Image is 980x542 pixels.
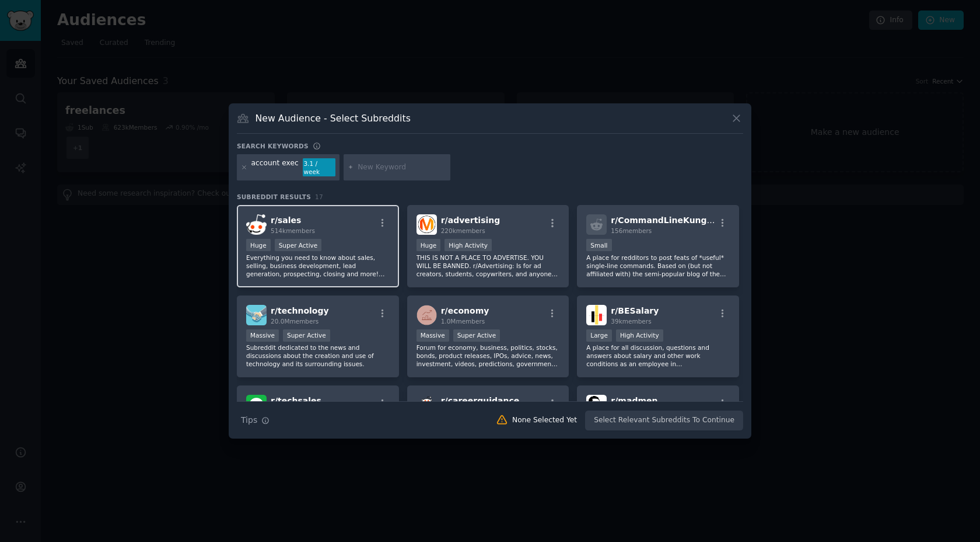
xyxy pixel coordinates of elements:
[315,193,323,200] span: 17
[237,142,309,150] h3: Search keywords
[246,239,271,251] div: Huge
[611,216,717,225] span: r/ CommandLineKungFu
[441,396,520,405] span: r/ careerguidance
[416,329,449,342] div: Massive
[303,158,335,177] div: 3.1 / week
[416,395,437,415] img: careerguidance
[251,158,299,177] div: account exec
[453,329,501,342] div: Super Active
[246,395,267,415] img: techsales
[271,396,321,405] span: r/ techsales
[416,343,560,368] p: Forum for economy, business, politics, stocks, bonds, product releases, IPOs, advice, news, inves...
[275,239,322,251] div: Super Active
[271,318,318,325] span: 20.0M members
[586,329,612,342] div: Large
[441,318,485,325] span: 1.0M members
[271,216,301,225] span: r/ sales
[246,329,279,342] div: Massive
[586,305,607,325] img: BESalary
[441,216,501,225] span: r/ advertising
[271,227,315,234] span: 514k members
[586,239,611,251] div: Small
[611,227,652,234] span: 156 members
[246,253,390,278] p: Everything you need to know about sales, selling, business development, lead generation, prospect...
[416,253,560,278] p: THIS IS NOT A PLACE TO ADVERTISE. YOU WILL BE BANNED. r/Advertising: Is for ad creators, students...
[611,318,651,325] span: 39k members
[416,214,437,235] img: advertising
[586,343,730,368] p: A place for all discussion, questions and answers about salary and other work conditions as an em...
[283,329,330,342] div: Super Active
[441,227,485,234] span: 220k members
[586,253,730,278] p: A place for redditors to post feats of *useful* single-line commands. Based on (but not affiliate...
[512,415,577,426] div: None Selected Yet
[441,306,489,315] span: r/ economy
[416,239,441,251] div: Huge
[611,306,659,315] span: r/ BESalary
[246,305,267,325] img: technology
[256,112,411,124] h3: New Audience - Select Subreddits
[444,239,492,251] div: High Activity
[611,396,657,405] span: r/ madmen
[241,414,257,426] span: Tips
[416,305,437,325] img: economy
[246,343,390,368] p: Subreddit dedicated to the news and discussions about the creation and use of technology and its ...
[586,395,607,415] img: madmen
[237,193,311,201] span: Subreddit Results
[246,214,267,235] img: sales
[237,410,274,430] button: Tips
[271,306,329,315] span: r/ technology
[358,162,446,173] input: New Keyword
[616,329,663,342] div: High Activity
